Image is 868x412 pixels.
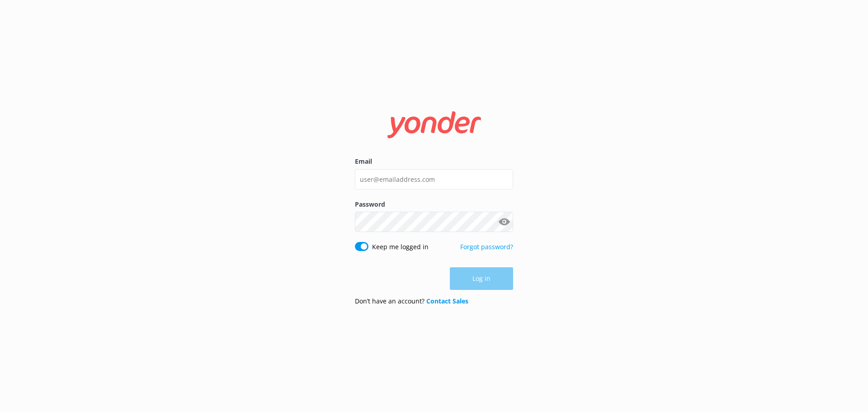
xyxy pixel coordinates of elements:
[426,297,468,305] a: Contact Sales
[460,242,513,251] a: Forgot password?
[355,169,513,189] input: user@emailaddress.com
[495,213,513,231] button: Show password
[355,156,513,166] label: Email
[355,296,468,306] p: Don’t have an account?
[372,242,429,252] label: Keep me logged in
[355,199,513,209] label: Password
